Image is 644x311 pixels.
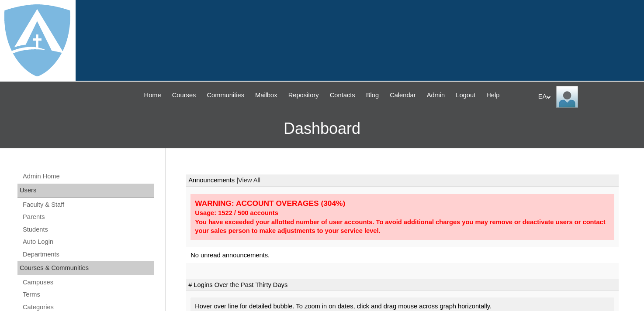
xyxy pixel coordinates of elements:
span: Help [486,90,499,100]
a: Repository [284,90,323,100]
div: You have exceeded your allotted number of user accounts. To avoid additional charges you may remo... [195,218,610,236]
img: EA Administrator [556,86,578,108]
a: View All [238,177,260,184]
a: Help [482,90,504,100]
span: Repository [288,90,319,100]
td: No unread announcements. [186,247,619,263]
a: Blog [362,90,383,100]
a: Auto Login [22,236,154,247]
span: Contacts [330,90,355,100]
a: Departments [22,249,154,260]
img: logo-white.png [4,4,70,76]
a: Communities [202,90,249,100]
div: EA [538,86,635,108]
td: # Logins Over the Past Thirty Days [186,279,619,291]
a: Admin [422,90,450,100]
a: Courses [168,90,201,100]
h3: Dashboard [4,109,640,148]
a: Terms [22,289,154,300]
span: Calendar [390,90,415,100]
a: Contacts [325,90,360,100]
span: Admin [427,90,445,100]
span: Logout [456,90,475,100]
span: Home [144,90,161,100]
a: Logout [451,90,480,100]
a: Home [140,90,166,100]
a: Parents [22,212,154,222]
a: Faculty & Staff [22,199,154,210]
a: Students [22,224,154,235]
div: Courses & Communities [17,261,154,275]
div: WARNING: ACCOUNT OVERAGES (304%) [195,198,610,208]
a: Calendar [385,90,420,100]
span: Courses [172,90,196,100]
a: Mailbox [251,90,282,100]
span: Blog [366,90,379,100]
td: Announcements | [186,174,619,187]
strong: Usage: 1522 / 500 accounts [195,209,278,216]
span: Communities [207,90,244,100]
a: Campuses [22,277,154,288]
a: Admin Home [22,171,154,182]
span: Mailbox [255,90,277,100]
div: Users [17,184,154,198]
